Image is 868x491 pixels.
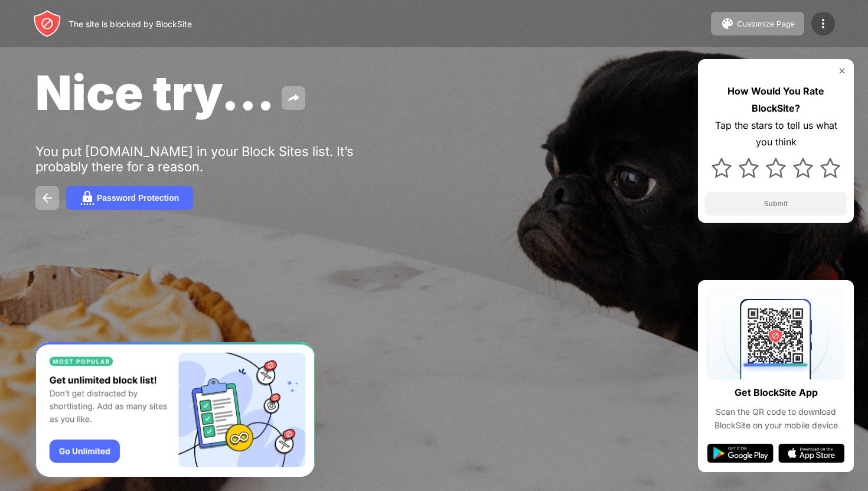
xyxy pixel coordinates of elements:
[35,64,275,121] span: Nice try...
[68,19,192,29] div: The site is blocked by BlockSite
[33,9,61,38] img: header-logo.svg
[778,444,844,463] img: app-store.svg
[35,342,315,477] iframe: Banner
[35,144,400,174] div: You put [DOMAIN_NAME] in your Block Sites list. It’s probably there for a reason.
[711,12,804,35] button: Customize Page
[837,66,847,76] img: rate-us-close.svg
[712,158,732,178] img: star.svg
[80,191,94,205] img: password.svg
[705,192,847,216] button: Submit
[66,186,193,210] button: Password Protection
[705,83,847,117] div: How Would You Rate BlockSite?
[707,444,774,463] img: google-play.svg
[737,19,795,28] div: Customize Page
[793,158,813,178] img: star.svg
[705,117,847,151] div: Tap the stars to tell us what you think
[707,290,844,379] img: qrcode.svg
[707,405,844,432] div: Scan the QR code to download BlockSite on your mobile device
[720,17,735,31] img: pallet.svg
[286,91,301,105] img: share.svg
[820,158,840,178] img: star.svg
[766,158,786,178] img: star.svg
[40,191,54,205] img: back.svg
[97,193,179,203] div: Password Protection
[735,384,818,401] div: Get BlockSite App
[816,17,830,31] img: menu-icon.svg
[739,158,759,178] img: star.svg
